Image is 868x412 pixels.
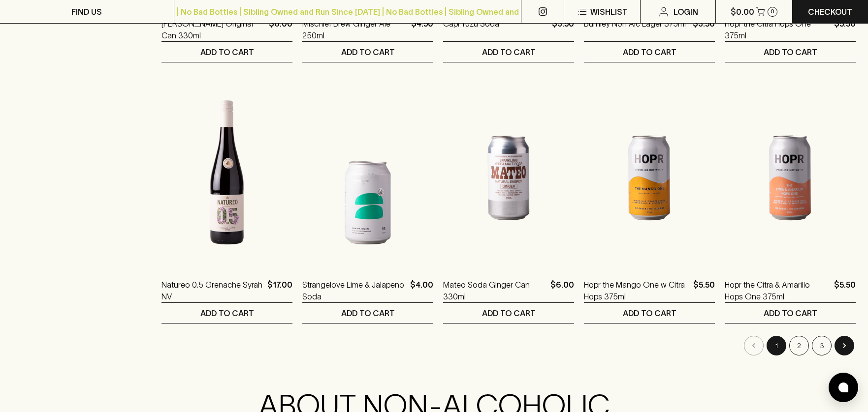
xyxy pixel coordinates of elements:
img: bubble-icon [838,383,848,392]
a: Mateo Soda Ginger Can 330ml [443,279,547,302]
p: ADD TO CART [341,307,395,319]
button: ADD TO CART [161,42,292,62]
button: ADD TO CART [302,42,433,62]
p: $3.50 [552,18,574,41]
a: Hopr the Mango One w Citra Hops 375ml [584,279,689,302]
img: Hopr the Citra & Amarillo Hops One 375ml [725,92,856,264]
button: Go to page 2 [789,336,809,355]
p: Login [674,6,698,18]
a: Natureo 0.5 Grenache Syrah NV [161,279,263,302]
a: Capi Yuzu Soda [443,18,499,41]
p: $17.00 [267,279,292,302]
p: $3.50 [693,18,715,41]
p: 0 [771,9,774,14]
button: Go to page 3 [812,336,832,355]
p: ADD TO CART [764,307,817,319]
button: ADD TO CART [443,42,574,62]
p: $5.50 [693,279,715,302]
a: Hopr the Citra & Amarillo Hops One 375ml [725,279,830,302]
p: $6.00 [550,279,574,302]
button: ADD TO CART [584,42,715,62]
p: ADD TO CART [482,307,536,319]
button: ADD TO CART [584,303,715,323]
img: Strangelove Lime & Jalapeno Soda [302,92,433,264]
p: $4.50 [411,18,433,41]
p: $0.00 [731,6,754,18]
p: Checkout [808,6,852,18]
button: ADD TO CART [725,42,856,62]
a: Burnley Non Alc Lager 375ml [584,18,686,41]
button: ADD TO CART [443,303,574,323]
p: ADD TO CART [341,46,395,58]
a: [PERSON_NAME] Original Can 330ml [161,18,265,41]
p: $4.00 [410,279,433,302]
img: Hopr the Mango One w Citra Hops 375ml [584,92,715,264]
a: Hopr the Citra Hops One 375ml [725,18,830,41]
p: $6.00 [269,18,292,41]
img: Natureo 0.5 Grenache Syrah NV [161,92,292,264]
button: page 1 [767,336,786,355]
p: ADD TO CART [200,307,254,319]
a: Strangelove Lime & Jalapeno Soda [302,279,406,302]
p: ADD TO CART [200,46,254,58]
img: Mateo Soda Ginger Can 330ml [443,92,574,264]
p: Wishlist [590,6,628,18]
button: ADD TO CART [725,303,856,323]
button: Go to next page [835,336,854,355]
button: ADD TO CART [161,303,292,323]
nav: pagination navigation [161,336,856,355]
p: FIND US [71,6,102,18]
p: ADD TO CART [623,46,676,58]
a: Mischief Brew Ginger Ale 250ml [302,18,407,41]
p: $5.50 [834,18,856,41]
p: ADD TO CART [764,46,817,58]
p: ADD TO CART [623,307,676,319]
p: ADD TO CART [482,46,536,58]
p: $5.50 [834,279,856,302]
button: ADD TO CART [302,303,433,323]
